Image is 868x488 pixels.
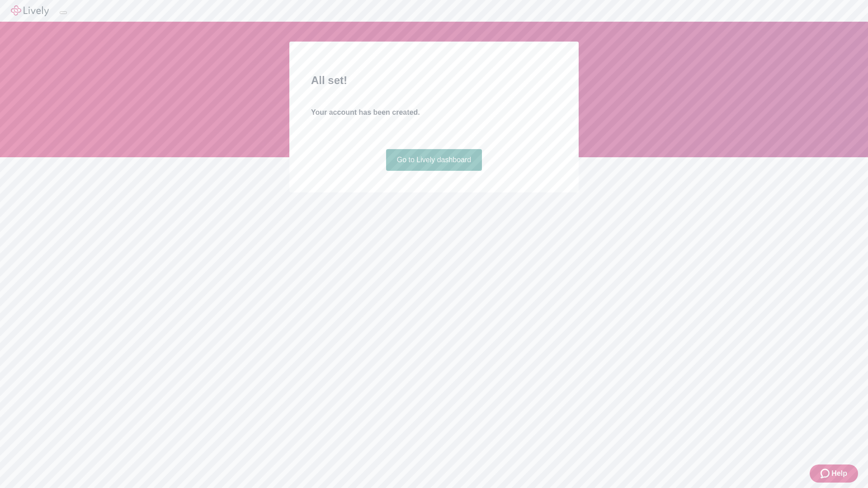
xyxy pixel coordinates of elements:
[60,11,67,14] button: Log out
[386,149,482,171] a: Go to Lively dashboard
[831,468,847,479] span: Help
[821,468,831,479] svg: Zendesk support icon
[311,107,557,118] h4: Your account has been created.
[311,72,557,89] h2: All set!
[11,5,49,16] img: Lively
[810,465,858,483] button: Zendesk support iconHelp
